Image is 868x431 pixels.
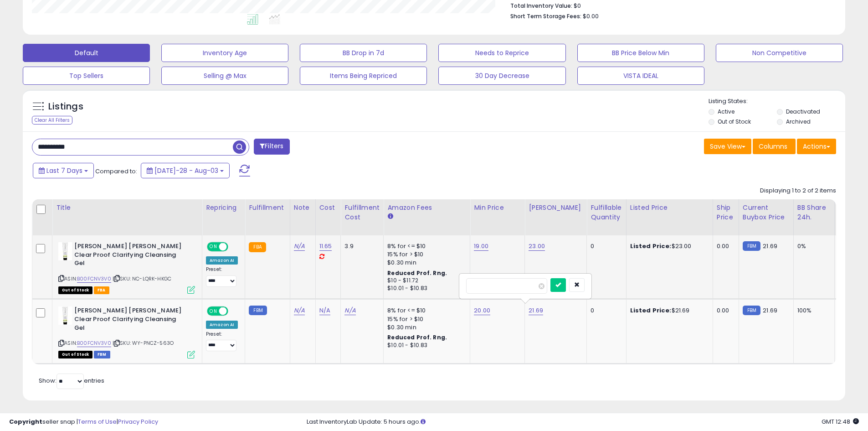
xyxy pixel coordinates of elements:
[630,242,706,250] div: $23.00
[387,277,463,285] div: $10 - $11.72
[753,139,796,154] button: Columns
[58,242,195,293] div: ASIN:
[743,306,760,315] small: FBM
[206,331,238,352] div: Preset:
[294,203,312,213] div: Note
[797,242,827,250] div: 0%
[319,306,330,315] a: N/A
[56,203,198,213] div: Title
[743,203,790,222] div: Current Buybox Price
[716,44,843,62] button: Non Competitive
[227,243,241,251] span: OFF
[58,351,92,358] span: All listings that are currently out of stock and unavailable for purchase on Amazon
[58,242,72,260] img: 31njXTyEs6L._SL40_.jpg
[300,67,427,85] button: Items Being Repriced
[630,203,709,213] div: Listed Price
[474,242,488,251] a: 19.00
[206,256,238,265] div: Amazon AI
[58,306,72,325] img: 31njXTyEs6L._SL40_.jpg
[254,139,289,155] button: Filters
[9,418,158,426] div: seller snap | |
[474,306,490,315] a: 20.00
[786,108,820,115] label: Deactivated
[387,306,463,315] div: 8% for <= $10
[77,339,111,347] a: B00FCNV3V0
[23,44,150,62] button: Default
[58,286,92,294] span: All listings that are currently out of stock and unavailable for purchase on Amazon
[387,269,447,277] b: Reduced Prof. Rng.
[154,166,218,175] span: [DATE]-28 - Aug-03
[717,203,735,222] div: Ship Price
[344,306,355,315] a: N/A
[344,242,376,250] div: 3.9
[113,339,174,347] span: | SKU: WY-PNCZ-563O
[300,44,427,62] button: BB Drop in 7d
[591,242,619,250] div: 0
[74,242,185,270] b: [PERSON_NAME] [PERSON_NAME] Clear Proof Clarifying Cleansing Gel
[387,259,463,267] div: $0.30 min
[630,242,672,250] b: Listed Price:
[387,250,463,259] div: 15% for > $10
[822,417,859,426] span: 2025-08-11 12:48 GMT
[78,417,117,426] a: Terms of Use
[249,306,267,315] small: FBM
[33,163,94,178] button: Last 7 Days
[529,203,583,213] div: [PERSON_NAME]
[438,67,565,85] button: 30 Day Decrease
[743,241,760,251] small: FBM
[510,12,581,20] b: Short Term Storage Fees:
[77,275,111,283] a: B00FCNV3V0
[510,2,572,10] b: Total Inventory Value:
[9,417,42,426] strong: Copyright
[113,275,171,282] span: | SKU: NC-LQRK-HKGC
[718,108,734,115] label: Active
[387,315,463,323] div: 15% for > $10
[294,242,305,251] a: N/A
[74,306,185,334] b: [PERSON_NAME] [PERSON_NAME] Clear Proof Clarifying Cleansing Gel
[718,118,751,125] label: Out of Stock
[249,203,286,213] div: Fulfillment
[438,44,565,62] button: Needs to Reprice
[797,203,831,222] div: BB Share 24h.
[208,307,219,315] span: ON
[206,266,238,287] div: Preset:
[591,203,622,222] div: Fulfillable Quantity
[294,306,305,315] a: N/A
[32,116,72,125] div: Clear All Filters
[227,307,241,315] span: OFF
[95,167,137,176] span: Compared to:
[344,203,380,222] div: Fulfillment Cost
[797,306,827,315] div: 100%
[577,44,704,62] button: BB Price Below Min
[141,163,230,178] button: [DATE]-28 - Aug-03
[48,100,83,113] h5: Listings
[529,242,545,251] a: 23.00
[786,118,811,125] label: Archived
[717,306,732,315] div: 0.00
[94,286,109,294] span: FBA
[58,306,195,357] div: ASIN:
[387,203,466,213] div: Amazon Fees
[577,67,704,85] button: VISTA IDEAL
[474,203,521,213] div: Min Price
[307,418,859,426] div: Last InventoryLab Update: 5 hours ago.
[23,67,150,85] button: Top Sellers
[208,243,219,251] span: ON
[387,213,393,221] small: Amazon Fees.
[704,139,751,154] button: Save View
[387,342,463,349] div: $10.01 - $10.83
[319,203,337,213] div: Cost
[46,166,82,175] span: Last 7 Days
[387,333,447,341] b: Reduced Prof. Rng.
[118,417,158,426] a: Privacy Policy
[161,67,288,85] button: Selling @ Max
[387,285,463,292] div: $10.01 - $10.83
[717,242,732,250] div: 0.00
[529,306,543,315] a: 21.69
[591,306,619,315] div: 0
[387,323,463,332] div: $0.30 min
[249,242,266,252] small: FBA
[759,142,787,151] span: Columns
[709,97,845,106] p: Listing States:
[206,321,238,329] div: Amazon AI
